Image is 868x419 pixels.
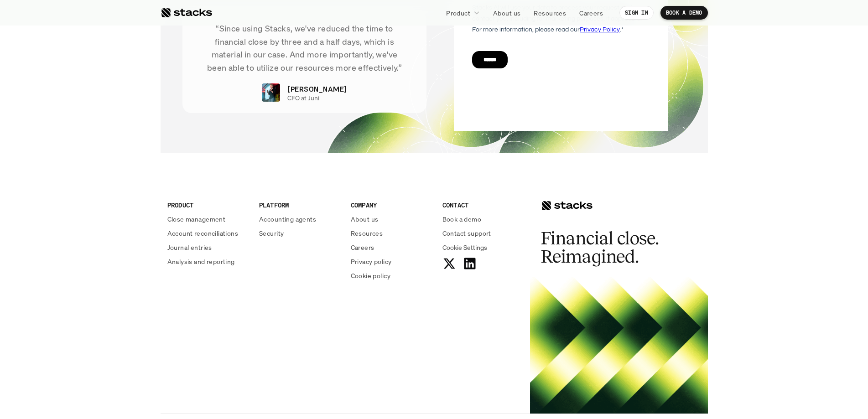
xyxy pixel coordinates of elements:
[351,214,431,224] a: About us
[442,243,487,252] button: Cookie Trigger
[167,200,248,210] p: PRODUCT
[442,228,491,238] p: Contact support
[351,257,392,266] p: Privacy policy
[442,243,487,252] span: Cookie Settings
[351,271,390,280] p: Cookie policy
[167,243,212,252] p: Journal entries
[351,200,431,210] p: COMPANY
[493,8,520,18] p: About us
[167,243,248,252] a: Journal entries
[259,228,340,238] a: Security
[442,200,523,210] p: CONTACT
[528,5,572,21] a: Resources
[574,5,608,21] a: Careers
[167,257,248,266] a: Analysis and reporting
[196,22,413,74] p: “Since using Stacks, we've reduced the time to financial close by three and a half days, which is...
[167,257,235,266] p: Analysis and reporting
[660,6,708,20] a: BOOK A DEMO
[488,5,526,21] a: About us
[167,214,226,224] p: Close management
[167,228,248,238] a: Account reconciliations
[442,228,523,238] a: Contact support
[108,174,148,180] a: Privacy Policy
[351,243,431,252] a: Careers
[167,214,248,224] a: Close management
[287,94,319,102] p: CFO at Juni
[666,10,702,16] p: BOOK A DEMO
[351,243,374,252] p: Careers
[287,83,347,94] p: [PERSON_NAME]
[541,229,678,266] h2: Financial close. Reimagined.
[259,214,316,224] p: Accounting agents
[534,8,566,18] p: Resources
[259,228,284,238] p: Security
[351,214,378,224] p: About us
[442,214,482,224] p: Book a demo
[619,6,654,20] a: SIGN IN
[351,228,431,238] a: Resources
[351,271,431,280] a: Cookie policy
[625,10,648,16] p: SIGN IN
[259,200,340,210] p: PLATFORM
[579,8,603,18] p: Careers
[351,228,383,238] p: Resources
[446,8,470,18] p: Product
[442,214,523,224] a: Book a demo
[259,214,340,224] a: Accounting agents
[167,228,239,238] p: Account reconciliations
[351,257,431,266] a: Privacy policy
